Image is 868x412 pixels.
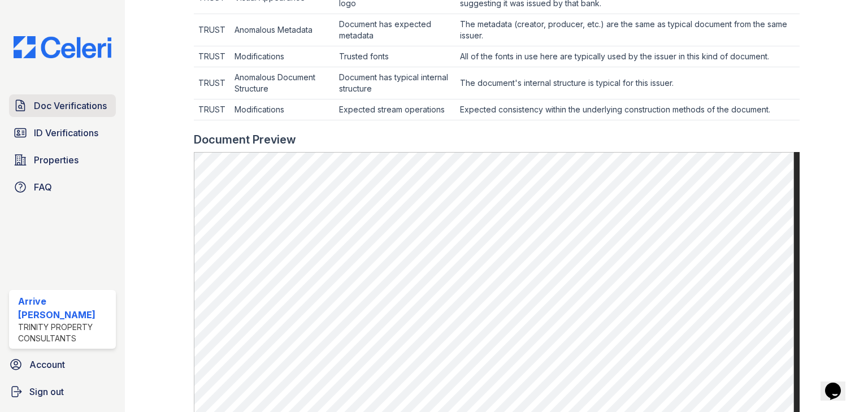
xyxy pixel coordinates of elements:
[194,14,230,46] td: TRUST
[194,132,296,148] div: Document Preview
[34,99,107,112] span: Doc Verifications
[335,67,456,99] td: Document has typical internal structure
[455,67,800,99] td: The document's internal structure is typical for this issuer.
[9,149,116,171] a: Properties
[230,99,335,120] td: Modifications
[5,36,120,58] img: CE_Logo_Blue-a8612792a0a2168367f1c8372b55b34899dd931a85d93a1a3d3e32e68fde9ad4.png
[5,380,120,403] a: Sign out
[18,322,111,344] div: Trinity Property Consultants
[34,153,79,167] span: Properties
[194,67,230,99] td: TRUST
[194,46,230,67] td: TRUST
[5,353,120,376] a: Account
[455,99,800,120] td: Expected consistency within the underlying construction methods of the document.
[335,46,456,67] td: Trusted fonts
[455,46,800,67] td: All of the fonts in use here are typically used by the issuer in this kind of document.
[9,122,116,144] a: ID Verifications
[230,67,335,99] td: Anomalous Document Structure
[821,367,857,401] iframe: chat widget
[34,126,98,140] span: ID Verifications
[194,99,230,120] td: TRUST
[29,358,65,371] span: Account
[29,385,64,398] span: Sign out
[230,14,335,46] td: Anomalous Metadata
[335,14,456,46] td: Document has expected metadata
[9,94,116,117] a: Doc Verifications
[335,99,456,120] td: Expected stream operations
[34,180,52,194] span: FAQ
[455,14,800,46] td: The metadata (creator, producer, etc.) are the same as typical document from the same issuer.
[18,294,111,322] div: Arrive [PERSON_NAME]
[230,46,335,67] td: Modifications
[9,176,116,198] a: FAQ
